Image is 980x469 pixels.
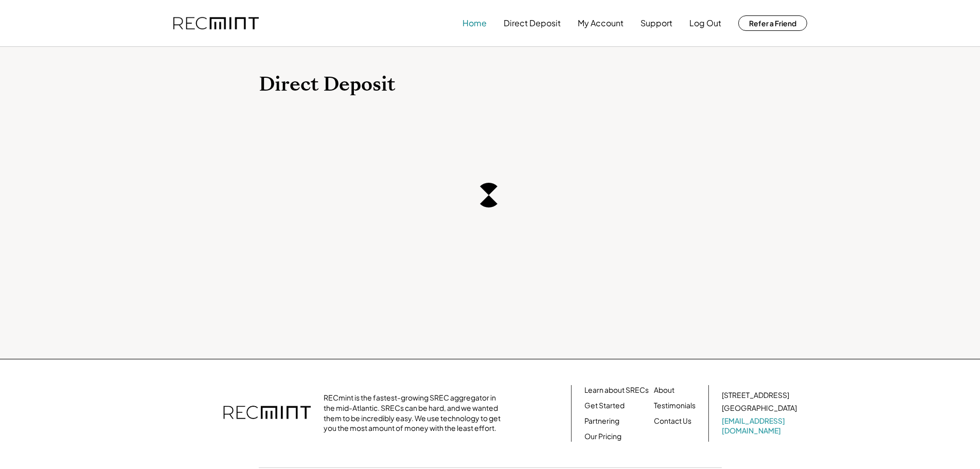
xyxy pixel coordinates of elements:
[223,395,311,431] img: recmint-logotype%403x.png
[738,15,807,31] button: Refer a Friend
[462,13,487,33] button: Home
[504,13,561,33] button: Direct Deposit
[654,416,691,426] a: Contact Us
[324,393,506,433] div: RECmint is the fastest-growing SREC aggregator in the mid-Atlantic. SRECs can be hard, and we wan...
[259,73,722,97] h1: Direct Deposit
[584,431,621,442] a: Our Pricing
[722,416,799,436] a: [EMAIL_ADDRESS][DOMAIN_NAME]
[654,401,696,411] a: Testimonials
[640,13,672,33] button: Support
[584,385,649,395] a: Learn about SRECs
[584,416,619,426] a: Partnering
[689,13,721,33] button: Log Out
[584,401,625,411] a: Get Started
[173,17,259,30] img: recmint-logotype%403x.png
[722,390,789,401] div: [STREET_ADDRESS]
[722,403,797,413] div: [GEOGRAPHIC_DATA]
[654,385,674,395] a: About
[578,13,623,33] button: My Account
